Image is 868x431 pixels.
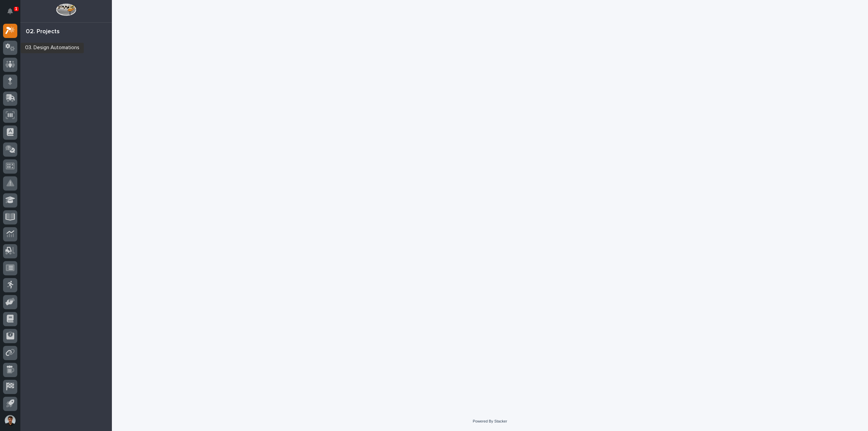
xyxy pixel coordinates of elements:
[56,3,76,16] img: Workspace Logo
[473,419,507,423] a: Powered By Stacker
[3,413,17,428] button: users-avatar
[3,4,17,18] button: Notifications
[8,8,17,19] div: Notifications1
[15,6,17,11] p: 1
[26,28,60,36] div: 02. Projects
